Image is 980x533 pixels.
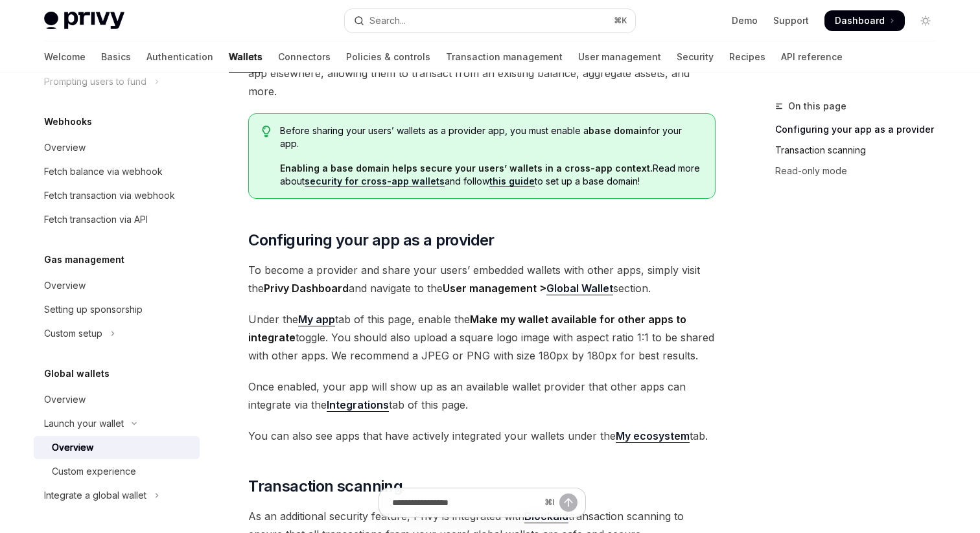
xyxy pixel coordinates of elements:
span: Before sharing your users’ wallets as a provider app, you must enable a for your app. [280,124,702,150]
div: Integrate a global wallet [44,488,146,503]
a: API reference [781,41,843,73]
span: Once enabled, your app will show up as an available wallet provider that other apps can integrate... [248,378,716,414]
button: Toggle Launch your wallet section [34,412,200,435]
a: Global Wallet [546,282,613,295]
h5: Webhooks [44,114,92,130]
a: Basics [101,41,131,73]
button: Toggle Custom setup section [34,322,200,345]
strong: User management > [443,282,613,295]
div: Custom setup [44,326,102,341]
a: Integrations [327,398,389,412]
a: My app [298,313,335,326]
strong: base domain [589,125,647,136]
button: Send message [559,493,577,512]
a: Configuring your app as a provider [775,119,946,140]
h5: Global wallets [44,366,110,381]
a: Policies & controls [346,41,430,73]
div: Fetch transaction via API [44,212,148,227]
span: Dashboard [835,14,885,27]
img: light logo [44,12,124,30]
span: Read more about and follow to set up a base domain! [280,162,702,188]
a: Authentication [146,41,213,73]
strong: Privy Dashboard [264,282,349,295]
a: Overview [34,274,200,297]
a: Fetch transaction via API [34,208,200,231]
a: Overview [34,436,200,459]
div: Overview [44,140,86,155]
a: My ecosystem [616,429,690,443]
button: Open search [345,9,635,32]
a: Welcome [44,41,86,73]
a: Read-only mode [775,161,946,181]
a: Custom experience [34,460,200,483]
span: To become a provider and share your users’ embedded wallets with other apps, simply visit the and... [248,261,716,297]
strong: Make my wallet available for other apps to integrate [248,313,686,344]
a: Wallets [229,41,262,73]
strong: My ecosystem [616,429,690,442]
div: Overview [52,440,93,455]
div: Search... [369,13,406,28]
div: Custom experience [52,464,136,479]
input: Ask a question... [392,488,539,517]
span: Under the tab of this page, enable the toggle. You should also upload a square logo image with as... [248,310,716,365]
strong: Enabling a base domain helps secure your users’ wallets in a cross-app context. [280,163,653,174]
a: this guide [489,176,535,187]
div: Fetch transaction via webhook [44,188,175,203]
button: Toggle dark mode [915,10,936,31]
div: Launch your wallet [44,416,124,431]
span: Transaction scanning [248,476,402,497]
a: Support [773,14,809,27]
div: Overview [44,278,86,293]
a: Demo [732,14,758,27]
span: ⌘ K [614,16,627,26]
a: Fetch balance via webhook [34,160,200,183]
a: security for cross-app wallets [305,176,445,187]
span: You can also see apps that have actively integrated your wallets under the tab. [248,427,716,445]
a: Transaction scanning [775,140,946,161]
span: On this page [788,98,846,114]
a: Security [677,41,714,73]
a: Overview [34,388,200,411]
a: Dashboard [824,10,905,31]
a: User management [578,41,661,73]
button: Toggle Integrate a global wallet section [34,484,200,507]
a: Overview [34,136,200,159]
div: Setting up sponsorship [44,302,143,317]
div: Fetch balance via webhook [44,164,163,179]
span: Configuring your app as a provider [248,230,495,251]
a: Setting up sponsorship [34,298,200,321]
svg: Tip [262,126,271,137]
h5: Gas management [44,252,124,267]
div: Overview [44,392,86,407]
a: Recipes [729,41,765,73]
a: Transaction management [446,41,563,73]
strong: My app [298,313,335,326]
a: Fetch transaction via webhook [34,184,200,207]
a: Connectors [278,41,331,73]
